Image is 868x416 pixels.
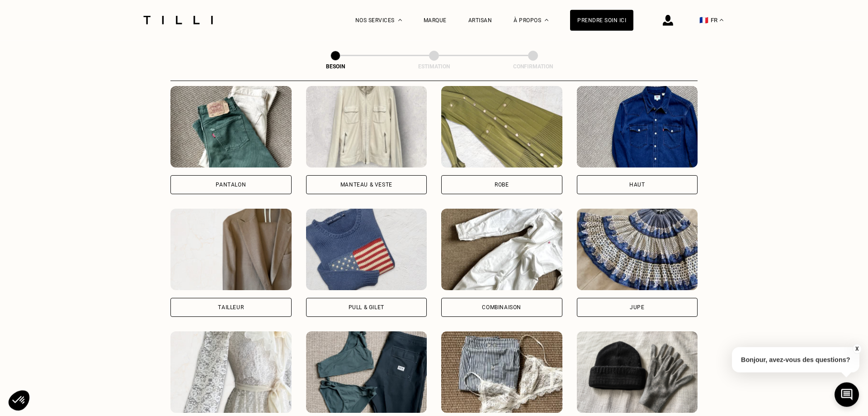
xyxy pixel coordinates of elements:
div: Estimation [389,63,479,70]
div: Robe [495,182,509,187]
img: Logo du service de couturière Tilli [140,16,216,24]
img: Tilli retouche votre Maillot de bain [306,331,427,413]
button: X [852,344,861,354]
img: Tilli retouche votre Jupe [577,209,698,290]
img: Tilli retouche votre Robe de mariée [170,331,292,413]
img: Menu déroulant [398,19,402,21]
img: Tilli retouche votre Combinaison [441,209,562,290]
img: Tilli retouche votre Accessoires [577,331,698,413]
p: Bonjour, avez-vous des questions? [732,347,859,373]
a: Prendre soin ici [570,10,633,31]
div: Pull & gilet [349,305,384,310]
img: Tilli retouche votre Tailleur [170,209,292,290]
img: menu déroulant [720,19,723,21]
div: Besoin [290,63,381,70]
a: Marque [424,17,447,24]
a: Artisan [468,17,492,24]
img: Tilli retouche votre Manteau & Veste [306,86,427,167]
div: Haut [629,182,645,187]
img: Tilli retouche votre Haut [577,86,698,167]
img: Menu déroulant à propos [545,19,548,21]
img: icône connexion [663,15,673,26]
div: Pantalon [216,182,246,187]
div: Combinaison [482,305,521,310]
img: Tilli retouche votre Robe [441,86,562,167]
div: Manteau & Veste [340,182,392,187]
div: Jupe [630,305,644,310]
span: 🇫🇷 [699,16,708,24]
div: Tailleur [218,305,244,310]
img: Tilli retouche votre Pull & gilet [306,209,427,290]
img: Tilli retouche votre Pantalon [170,86,292,167]
div: Confirmation [488,63,578,70]
img: Tilli retouche votre Lingerie [441,331,562,413]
